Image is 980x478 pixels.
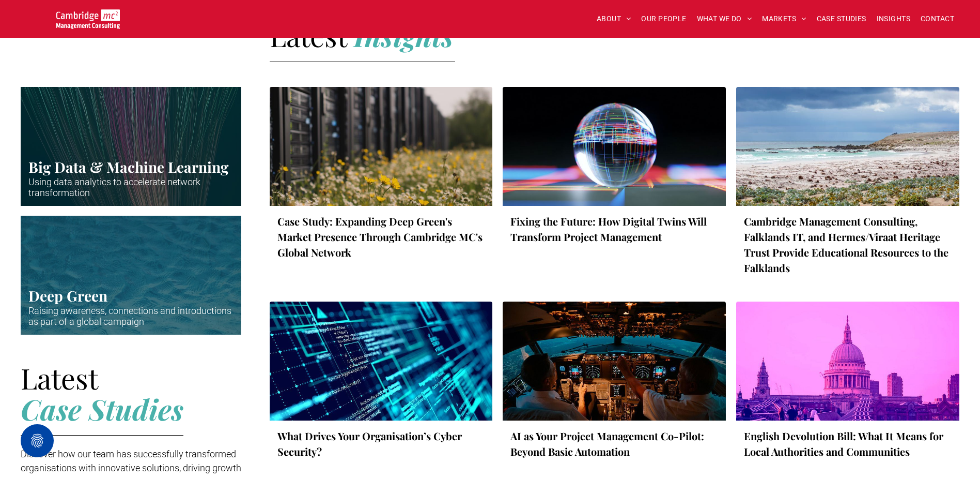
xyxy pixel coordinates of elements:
a: Streams of colour in red and green [21,87,241,206]
a: Case Study: Expanding Deep Green's Market Presence Through Cambridge MC's Global Network [277,214,485,260]
a: CASE STUDIES [812,11,872,27]
a: Cambridge Management Consulting, Falklands IT, and Hermes/Viraat Heritage Trust Provide Education... [744,214,952,276]
a: Intricate waves in water [21,216,241,335]
a: Your Business Transformed | Cambridge Management Consulting [56,11,120,22]
img: Go to Homepage [56,9,120,29]
a: St Pauls Cathedral, subsea [736,302,959,421]
span: Latest [21,358,98,397]
a: A modern office building on a wireframe floor with lava raining from the sky in the background, d... [270,302,493,421]
a: MARKETS [757,11,811,27]
a: INSIGHTS [872,11,915,27]
a: What Drives Your Organisation’s Cyber Security? [277,428,485,459]
a: CONTACT [915,11,959,27]
a: OUR PEOPLE [636,11,691,27]
strong: Case Studies [21,390,183,428]
a: A vivid photo of the skyline of Stanley on the Falkland Islands, subsea [736,87,959,206]
a: A Data centre in a field, digital infrastructure [270,87,493,206]
a: AI co-pilot, digital transformation [503,302,726,421]
a: ABOUT [592,11,636,27]
a: Fixing the Future: How Digital Twins Will Transform Project Management [510,214,718,245]
a: WHAT WE DO [692,11,757,27]
a: AI as Your Project Management Co-Pilot: Beyond Basic Automation [510,428,718,459]
a: Crystal ball on a neon floor, digital transformation [503,87,726,206]
a: English Devolution Bill: What It Means for Local Authorities and Communities [744,428,952,459]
